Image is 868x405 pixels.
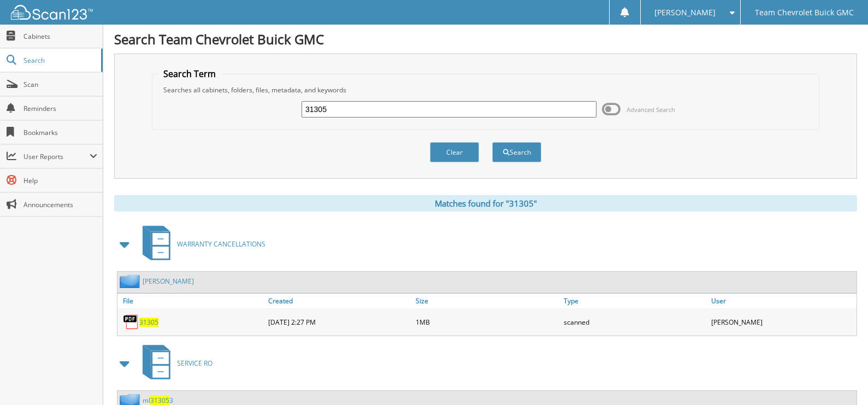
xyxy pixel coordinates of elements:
a: SERVICE RO [136,342,212,385]
div: [DATE] 2:27 PM [265,311,414,333]
span: Reminders [23,104,97,113]
span: Cabinets [23,32,97,41]
span: [PERSON_NAME] [654,9,716,16]
span: 31305 [150,396,169,405]
h1: Search Team Chevrolet Buick GMC [114,30,857,48]
a: 31305 [139,318,158,327]
img: folder2.png [120,274,143,288]
button: Clear [430,142,479,162]
div: Matches found for "31305" [114,195,857,212]
span: Bookmarks [23,128,97,137]
span: Help [23,176,97,185]
button: Search [492,142,541,162]
span: Team Chevrolet Buick GMC [755,9,854,16]
span: Announcements [23,200,97,209]
a: Type [561,294,709,308]
a: Created [265,294,414,308]
span: Scan [23,80,97,89]
a: User [708,294,857,308]
span: SERVICE RO [177,359,212,368]
a: [PERSON_NAME] [143,277,194,286]
span: WARRANTY CANCELLATIONS [177,239,265,249]
span: Search [23,56,96,65]
div: [PERSON_NAME] [708,311,857,333]
span: User Reports [23,152,90,161]
span: Advanced Search [627,105,675,114]
div: Searches all cabinets, folders, files, metadata, and keywords [158,85,813,95]
div: scanned [561,311,709,333]
div: 1MB [413,311,561,333]
iframe: Chat Widget [813,353,868,405]
a: WARRANTY CANCELLATIONS [136,222,265,266]
img: PDF.png [123,314,139,330]
a: ml313053 [143,396,173,405]
img: scan123-logo-white.svg [11,5,93,20]
a: File [117,294,265,308]
legend: Search Term [158,68,221,80]
a: Size [413,294,561,308]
